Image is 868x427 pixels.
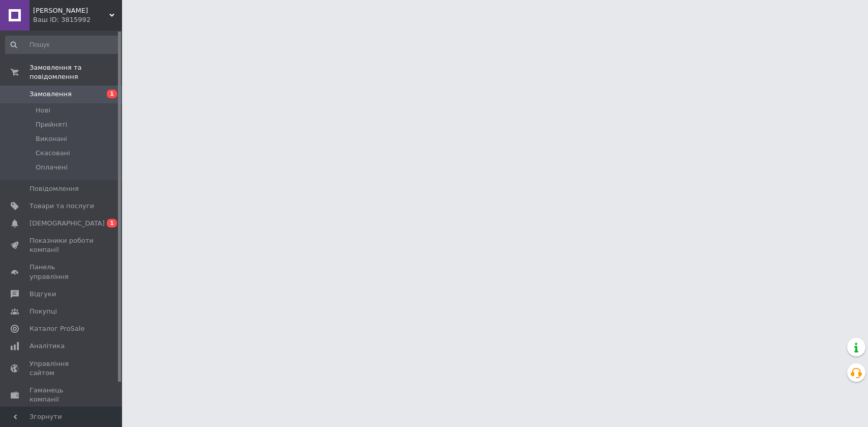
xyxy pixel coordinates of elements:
[29,184,79,193] span: Повідомлення
[5,36,119,54] input: Пошук
[29,90,72,99] span: Замовлення
[36,163,68,172] span: Оплачені
[29,324,84,333] span: Каталог ProSale
[107,90,117,98] span: 1
[107,219,117,227] span: 1
[29,341,65,351] span: Аналітика
[29,236,94,254] span: Показники роботи компанії
[36,106,50,115] span: Нові
[29,219,105,228] span: [DEMOGRAPHIC_DATA]
[29,263,94,281] span: Панель управління
[29,386,94,404] span: Гаманець компанії
[29,63,122,81] span: Замовлення та повідомлення
[29,359,94,378] span: Управління сайтом
[29,202,94,211] span: Товари та послуги
[29,307,57,316] span: Покупці
[36,120,67,129] span: Прийняті
[33,15,122,24] div: Ваш ID: 3815992
[33,6,109,15] span: Тітаренко Катерина
[36,149,70,158] span: Скасовані
[29,290,56,299] span: Відгуки
[36,134,67,144] span: Виконані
